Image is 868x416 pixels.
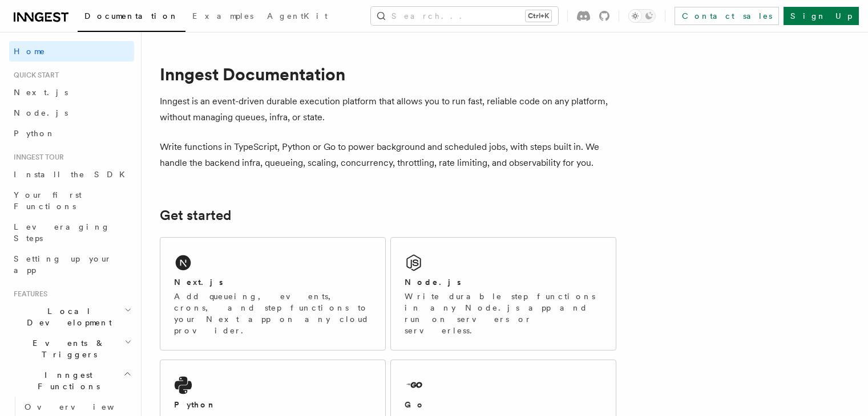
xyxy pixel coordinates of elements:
span: Setting up your app [14,254,112,275]
a: Sign Up [784,7,859,25]
p: Add queueing, events, crons, and step functions to your Next app on any cloud provider. [174,291,372,336]
span: Quick start [9,71,59,80]
a: Your first Functions [9,185,134,217]
span: Inngest Functions [9,369,123,392]
a: Setting up your app [9,248,134,280]
a: Home [9,41,134,62]
h2: Python [174,399,216,410]
span: Examples [192,11,253,21]
p: Inngest is an event-driven durable execution platform that allows you to run fast, reliable code ... [160,93,616,125]
span: Python [14,129,55,138]
a: Node.jsWrite durable step functions in any Node.js app and run on servers or serverless. [390,237,616,350]
h1: Inngest Documentation [160,64,616,84]
span: AgentKit [267,11,328,21]
a: Python [9,123,134,144]
span: Events & Triggers [9,337,124,360]
h2: Next.js [174,276,223,288]
a: Get started [160,207,231,223]
h2: Go [405,399,425,410]
kbd: Ctrl+K [526,10,551,22]
button: Inngest Functions [9,365,134,397]
span: Documentation [84,11,179,21]
span: Next.js [14,88,68,97]
p: Write functions in TypeScript, Python or Go to power background and scheduled jobs, with steps bu... [160,139,616,171]
span: Home [14,46,46,57]
a: Documentation [78,3,185,32]
span: Your first Functions [14,190,82,211]
a: AgentKit [260,3,334,31]
span: Features [9,289,47,299]
a: Node.js [9,103,134,123]
button: Search...Ctrl+K [371,7,558,25]
a: Contact sales [675,7,779,25]
a: Next.js [9,82,134,103]
span: Leveraging Steps [14,222,110,243]
a: Leveraging Steps [9,217,134,248]
p: Write durable step functions in any Node.js app and run on servers or serverless. [405,291,602,336]
span: Inngest tour [9,153,64,162]
a: Examples [185,3,260,31]
span: Local Development [9,305,124,328]
button: Toggle dark mode [628,9,656,23]
span: Overview [25,402,142,411]
span: Node.js [14,108,68,117]
button: Local Development [9,301,134,333]
a: Next.jsAdd queueing, events, crons, and step functions to your Next app on any cloud provider. [160,237,386,350]
a: Install the SDK [9,164,134,185]
span: Install the SDK [14,170,132,179]
h2: Node.js [405,276,461,288]
button: Events & Triggers [9,333,134,365]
